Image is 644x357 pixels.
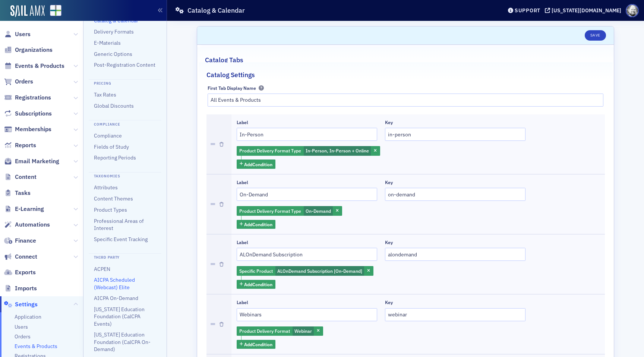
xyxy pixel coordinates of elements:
button: [US_STATE][DOMAIN_NAME] [545,8,624,13]
span: Email Marketing [15,157,59,165]
a: Specific Event Tracking [94,236,148,243]
a: Memberships [4,125,51,133]
span: Profile [626,4,639,17]
span: Webinar [294,328,312,334]
button: Save [585,30,606,41]
a: Generic Options [94,51,132,57]
a: Exports [4,268,36,277]
a: Fields of Study [94,143,129,150]
h2: Catalog Tabs [205,55,243,65]
a: Reporting Periods [94,154,136,161]
div: Support [515,7,540,14]
span: Product Delivery Format Type [239,148,301,154]
a: Professional Areas of Interest [94,218,144,231]
div: Key [385,180,393,185]
h1: Catalog & Calendar [187,6,245,15]
div: Label [237,120,248,125]
span: Add Condition [244,221,272,228]
span: Memberships [15,125,51,133]
div: Label [237,240,248,245]
a: [US_STATE] Education Foundation (CalCPA Events) [94,306,145,327]
span: E-Learning [15,205,44,213]
a: Catalog & Calendar [94,17,138,24]
div: Webinar [237,326,323,336]
span: ALOnDemand Subscription [On-Demand] [277,268,362,274]
a: Settings [4,300,38,309]
div: Key [385,120,393,125]
a: Imports [4,284,37,293]
span: Content [15,173,37,181]
a: Orders [15,333,31,340]
a: Application [15,313,41,320]
a: Organizations [4,46,53,54]
a: View Homepage [45,5,61,18]
span: Orders [15,78,33,86]
span: Exports [15,268,36,277]
a: Global Discounts [94,102,134,109]
span: Registrations [15,94,51,102]
a: ACPEN [94,266,110,272]
div: Key [385,240,393,245]
a: Tax Rates [94,91,116,98]
span: Specific Product [239,268,273,274]
a: Tasks [4,189,31,197]
h4: Third Party [89,253,161,260]
span: Subscriptions [15,110,52,118]
span: Reports [15,141,36,149]
a: Compliance [94,132,122,139]
a: Connect [4,253,37,261]
span: In-Person, In-Person + Online [306,148,369,154]
a: AICPA On-Demand [94,295,138,301]
a: E-Materials [94,40,121,46]
span: Imports [15,284,37,293]
a: Orders [4,78,33,86]
a: Events & Products [15,343,57,350]
a: Post-Registration Content [94,61,155,68]
span: Finance [15,237,36,245]
span: Settings [15,300,38,309]
a: Subscriptions [4,110,52,118]
a: Finance [4,237,36,245]
span: Organizations [15,46,53,54]
a: Content Themes [94,195,133,202]
a: Users [4,30,31,38]
div: Key [385,300,393,305]
a: Registrations [4,94,51,102]
a: Reports [4,141,36,149]
span: Product Delivery Format [239,328,290,334]
img: SailAMX [10,5,45,17]
a: Product Types [94,206,127,213]
a: Users [15,323,28,331]
a: Events & Products [4,62,64,70]
img: SailAMX [50,5,61,16]
h4: Pricing [89,79,161,86]
h4: Taxonomies [89,172,161,179]
div: In-Person, In-Person + Online [237,146,380,156]
h2: Catalog Settings [206,70,255,80]
a: Email Marketing [4,157,59,165]
span: Add Condition [244,281,272,288]
span: Product Delivery Format Type [239,208,301,214]
span: Events & Products [15,62,64,70]
span: Add Condition [244,341,272,348]
span: Tasks [15,189,31,197]
button: AddCondition [237,220,276,229]
div: First Tab Display Name [208,85,256,91]
button: AddCondition [237,340,276,349]
a: AICPA Scheduled (Webcast) Elite [94,277,135,290]
a: Automations [4,221,50,229]
div: On-Demand [237,206,342,216]
span: Users [15,30,31,38]
span: Connect [15,253,37,261]
div: Label [237,180,248,185]
a: Attributes [94,184,118,191]
a: [US_STATE] Education Foundation (CalCPA On-Demand) [94,331,151,353]
span: On-Demand [306,208,331,214]
h4: Compliance [89,120,161,127]
a: Delivery Formats [94,28,134,35]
